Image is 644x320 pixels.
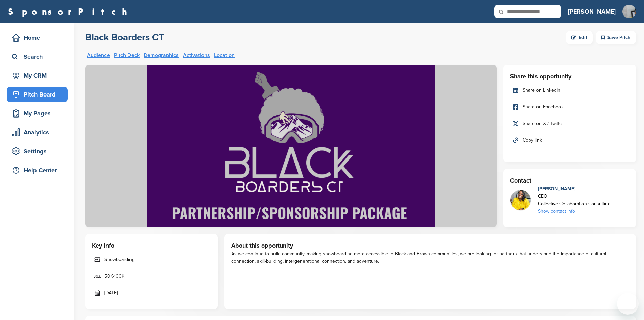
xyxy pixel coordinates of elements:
iframe: Button to launch messaging window [617,293,639,315]
a: Share on X / Twitter [510,116,629,131]
a: Analytics [7,125,68,140]
div: Analytics [10,126,68,138]
div: Home [10,31,68,44]
a: Activations [183,52,210,58]
div: My CRM [10,69,68,82]
span: 50K-100K [104,273,124,280]
a: Home [7,30,68,45]
span: Share on Facebook [523,103,564,111]
span: [DATE] [104,289,118,297]
div: CEO [538,193,611,200]
a: Share on LinkedIn [510,83,629,98]
a: Share on Facebook [510,100,629,114]
h3: [PERSON_NAME] [568,7,616,16]
div: Collective Collaboration Consulting [538,200,611,208]
span: Copy link [523,136,542,144]
a: Pitch Board [7,87,68,102]
h3: About this opportunity [231,241,629,250]
h3: Contact [510,176,629,185]
a: Settings [7,144,68,159]
div: As we continue to build community, making snowboarding more accessible to Black and Brown communi... [231,250,629,265]
span: Share on LinkedIn [523,87,560,94]
div: [PERSON_NAME] [538,185,611,193]
div: Help Center [10,164,68,176]
div: Pitch Board [10,88,68,101]
a: Search [7,49,68,64]
a: [PERSON_NAME] [568,4,616,19]
img: Sponsorpitch & [85,65,497,227]
img: Untitled design (1) [510,190,531,210]
a: Help Center [7,163,68,178]
div: Search [10,50,68,63]
a: Pitch Deck [114,52,140,58]
span: Share on X / Twitter [523,120,564,127]
h3: Share this opportunity [510,71,629,81]
a: Demographics [144,52,179,58]
div: My Pages [10,107,68,120]
a: My Pages [7,106,68,121]
div: Show contact info [538,208,611,215]
span: Snowboarding [104,256,135,263]
a: SponsorPitch [8,7,132,16]
h2: Black Boarders CT [85,31,164,43]
a: Black Boarders CT [85,31,164,44]
h3: Key Info [92,241,211,250]
a: Edit [566,31,593,44]
a: Location [214,52,235,58]
div: Save Pitch [596,31,636,44]
a: Audience [87,52,110,58]
a: My CRM [7,68,68,83]
div: Settings [10,145,68,157]
a: Copy link [510,133,629,147]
